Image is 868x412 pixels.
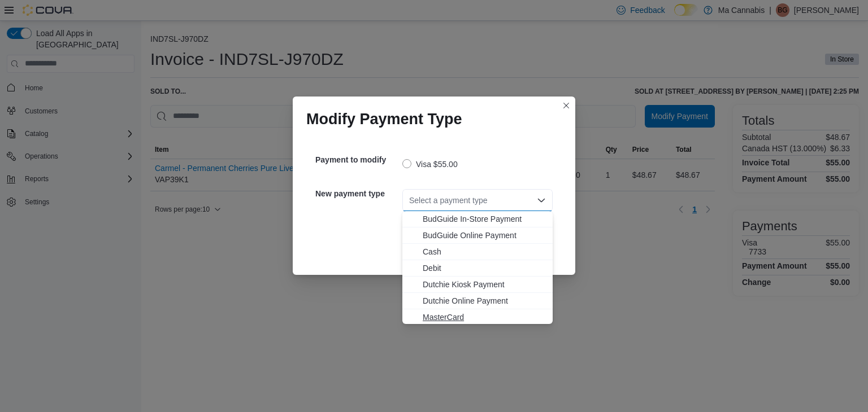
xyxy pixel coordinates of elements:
[402,244,553,260] button: Cash
[423,230,546,241] span: BudGuide Online Payment
[559,99,573,112] button: Closes this modal window
[315,148,400,171] h5: Payment to modify
[402,227,553,244] button: BudGuide Online Payment
[423,246,546,257] span: Cash
[306,110,462,128] h1: Modify Payment Type
[402,277,553,293] button: Dutchie Kiosk Payment
[423,295,546,306] span: Dutchie Online Payment
[402,260,553,277] button: Debit
[423,312,546,323] span: MasterCard
[423,262,546,274] span: Debit
[537,196,546,205] button: Close list of options
[423,279,546,290] span: Dutchie Kiosk Payment
[423,213,546,225] span: BudGuide In-Store Payment
[402,157,458,171] label: Visa $55.00
[409,194,410,207] input: Accessible screen reader label
[402,211,553,227] button: BudGuide In-Store Payment
[402,309,553,326] button: MasterCard
[402,293,553,309] button: Dutchie Online Payment
[402,211,553,342] div: Choose from the following options
[315,182,400,205] h5: New payment type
